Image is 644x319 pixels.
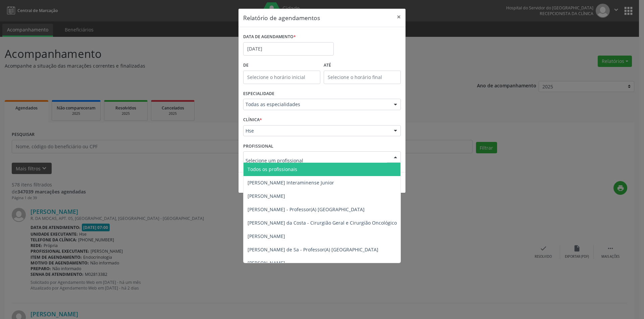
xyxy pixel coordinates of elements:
[246,101,387,108] span: Todas as especialidades
[248,220,397,226] span: [PERSON_NAME] da Costa - Cirurgião Geral e Cirurgião Oncológico
[246,154,387,167] input: Selecione um profissional
[246,128,387,134] span: Hse
[324,60,401,71] label: ATÉ
[248,179,334,186] span: [PERSON_NAME] Interaminense Junior
[248,206,365,213] span: [PERSON_NAME] - Professor(A) [GEOGRAPHIC_DATA]
[243,115,262,125] label: CLÍNICA
[392,9,406,25] button: Close
[248,260,285,266] span: [PERSON_NAME]
[248,246,378,253] span: [PERSON_NAME] de Sa - Professor(A) [GEOGRAPHIC_DATA]
[248,166,297,172] span: Todos os profissionais
[243,141,273,151] label: PROFISSIONAL
[248,233,285,239] span: [PERSON_NAME]
[243,32,296,42] label: DATA DE AGENDAMENTO
[243,42,334,56] input: Selecione uma data ou intervalo
[243,13,320,22] h5: Relatório de agendamentos
[243,71,320,84] input: Selecione o horário inicial
[324,71,401,84] input: Selecione o horário final
[243,89,274,99] label: ESPECIALIDADE
[243,60,320,71] label: De
[248,193,285,199] span: [PERSON_NAME]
